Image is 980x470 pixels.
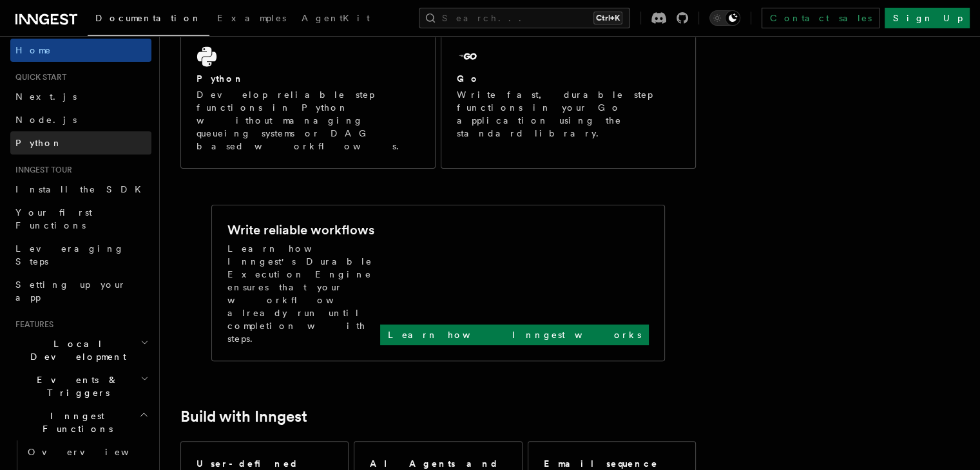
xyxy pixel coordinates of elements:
span: Documentation [95,13,202,23]
a: PythonDevelop reliable step functions in Python without managing queueing systems or DAG based wo... [180,28,436,169]
p: Write fast, durable step functions in your Go application using the standard library. [457,88,680,140]
a: GoWrite fast, durable step functions in your Go application using the standard library. [441,28,696,169]
button: Search...Ctrl+K [419,8,630,28]
a: Python [10,131,151,155]
span: Leveraging Steps [15,243,124,267]
a: Install the SDK [10,178,151,201]
p: Learn how Inngest's Durable Execution Engine ensures that your workflow already run until complet... [227,242,380,345]
a: Leveraging Steps [10,237,151,273]
button: Local Development [10,332,151,368]
span: Features [10,319,53,330]
a: Your first Functions [10,201,151,237]
span: Examples [217,13,286,23]
span: Inngest tour [10,165,72,175]
kbd: Ctrl+K [593,12,622,24]
a: Build with Inngest [180,408,307,426]
span: Inngest Functions [10,409,139,435]
h2: Email sequence [544,457,658,470]
span: Setting up your app [15,279,126,303]
p: Learn how Inngest works [388,328,641,341]
span: Your first Functions [15,207,92,230]
h2: Go [457,72,480,85]
a: Home [10,39,151,62]
a: Next.js [10,85,151,108]
a: Overview [23,440,151,464]
span: AgentKit [302,13,370,23]
span: Quick start [10,72,66,82]
button: Events & Triggers [10,368,151,404]
span: Local Development [10,337,140,363]
span: Events & Triggers [10,373,140,399]
span: Install the SDK [15,184,149,194]
span: Home [15,44,52,57]
button: Toggle dark mode [709,10,740,26]
span: Overview [28,447,160,457]
a: Documentation [88,4,209,36]
a: Contact sales [762,8,879,28]
a: Sign Up [885,8,970,28]
h2: Python [197,72,244,85]
p: Develop reliable step functions in Python without managing queueing systems or DAG based workflows. [197,88,419,153]
h2: Write reliable workflows [227,221,374,239]
span: Python [15,138,62,148]
a: Learn how Inngest works [380,324,649,345]
a: Node.js [10,108,151,131]
span: Node.js [15,115,77,125]
a: AgentKit [294,4,378,35]
a: Setting up your app [10,273,151,309]
a: Examples [209,4,294,35]
button: Inngest Functions [10,404,151,440]
span: Next.js [15,91,77,102]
